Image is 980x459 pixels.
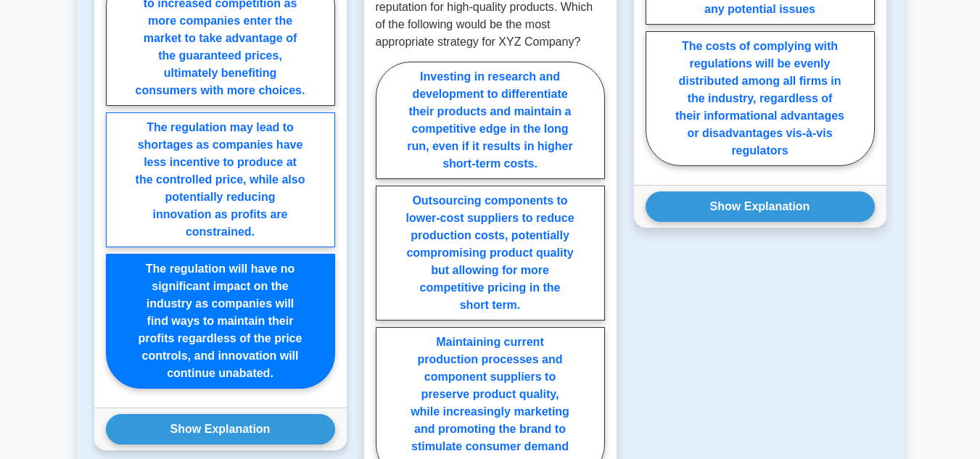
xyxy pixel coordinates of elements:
[106,254,335,389] label: The regulation will have no significant impact on the industry as companies will find ways to mai...
[106,112,335,247] label: The regulation may lead to shortages as companies have less incentive to produce at the controlle...
[376,62,605,179] label: Investing in research and development to differentiate their products and maintain a competitive ...
[106,414,335,444] button: Show Explanation
[646,191,875,222] button: Show Explanation
[376,186,605,321] label: Outsourcing components to lower-cost suppliers to reduce production costs, potentially compromisi...
[646,31,875,166] label: The costs of complying with regulations will be evenly distributed among all firms in the industr...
